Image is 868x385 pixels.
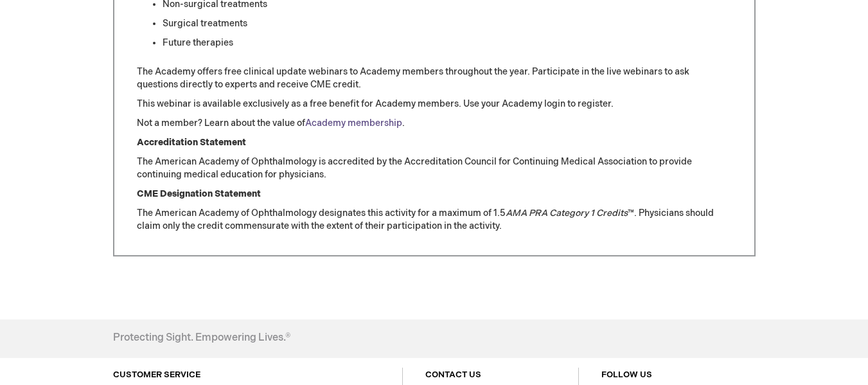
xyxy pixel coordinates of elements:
p: The American Academy of Ophthalmology designates this activity for a maximum of 1.5 ™. Physicians... [137,207,732,233]
li: Surgical treatments [163,17,732,30]
p: The Academy offers free clinical update webinars to Academy members throughout the year. Particip... [137,66,732,91]
h4: Protecting Sight. Empowering Lives.® [113,332,290,344]
strong: Accreditation Statement [137,137,246,148]
p: The American Academy of Ophthalmology is accredited by the Accreditation Council for Continuing M... [137,156,732,181]
strong: CME Designation Statement [137,188,261,199]
em: AMA PRA Category 1 Credits [506,208,628,219]
a: Academy membership [305,118,402,129]
a: CUSTOMER SERVICE [113,370,200,380]
a: CONTACT US [425,370,481,380]
li: Future therapies [163,37,732,49]
p: Not a member? Learn about the value of . [137,117,732,130]
a: FOLLOW US [601,370,652,380]
p: This webinar is available exclusively as a free benefit for Academy members. Use your Academy log... [137,98,732,111]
